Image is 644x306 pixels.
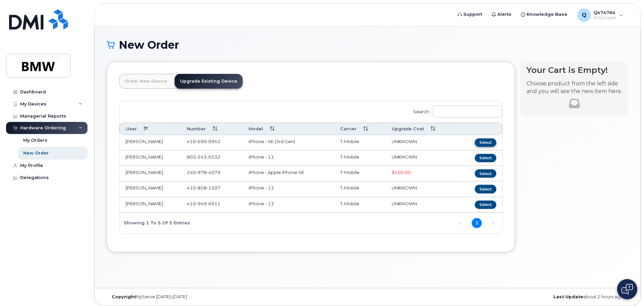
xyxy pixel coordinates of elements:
h4: Your Cart is Empty! [527,65,622,75]
strong: Last Update [553,294,583,299]
span: 410 [187,139,220,144]
span: 858 [196,185,207,190]
th: Carrier: activate to sort column ascending [334,123,386,135]
span: UNKNOWN [392,185,417,190]
button: Select [475,138,496,147]
span: Full Upgrade Eligibility Date 2026-04-16 [392,170,411,175]
td: iPhone - 11 [243,150,334,166]
span: 699 [196,139,207,144]
div: Showing 1 to 5 of 5 entries [119,217,190,228]
td: [PERSON_NAME] [119,150,181,166]
img: Open chat [621,284,633,295]
span: UNKNOWN [392,201,417,206]
input: Search: [432,105,502,118]
span: 803 [187,154,220,160]
span: 978 [196,170,207,175]
td: iPhone - Apple iPhone SE [243,166,334,181]
th: Number: activate to sort column ascending [181,123,243,135]
td: [PERSON_NAME] [119,135,181,150]
a: Next [488,218,498,228]
a: Order New Device [119,74,173,89]
td: [PERSON_NAME] [119,166,181,181]
div: about 2 hours ago [454,294,628,300]
span: 4079 [207,170,220,175]
th: User: activate to sort column descending [119,123,181,135]
button: Select [475,154,496,162]
th: Upgrade Cost: activate to sort column ascending [386,123,458,135]
span: 243 [196,154,207,160]
td: iPhone - 13 [243,181,334,197]
a: Previous [456,218,466,228]
td: [PERSON_NAME] [119,181,181,197]
td: iPhone - SE (3rd Gen) [243,135,334,150]
td: T-Mobile [334,181,386,197]
td: iPhone - 13 [243,197,334,213]
span: 1507 [207,185,220,190]
label: Search: [409,101,502,120]
span: 240 [187,170,220,175]
strong: Copyright [112,294,136,299]
button: Select [475,201,496,209]
td: T-Mobile [334,166,386,181]
td: T-Mobile [334,150,386,166]
a: 1 [472,218,482,228]
td: T-Mobile [334,197,386,213]
button: Select [475,169,496,178]
p: Choose product from the left side and you will see the new item here. [527,80,622,95]
span: 6532 [207,154,220,160]
span: UNKNOWN [392,139,417,144]
td: [PERSON_NAME] [119,197,181,213]
span: UNKNOWN [392,154,417,160]
span: 949 [196,201,207,206]
a: Upgrade Existing Device [175,74,243,89]
span: 6911 [207,201,220,206]
span: 410 [187,185,220,190]
button: Select [475,185,496,193]
h1: New Order [107,39,628,51]
div: MyServe [DATE]–[DATE] [107,294,281,300]
th: Model: activate to sort column ascending [243,123,334,135]
span: 410 [187,201,220,206]
td: T-Mobile [334,135,386,150]
span: 0952 [207,139,220,144]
